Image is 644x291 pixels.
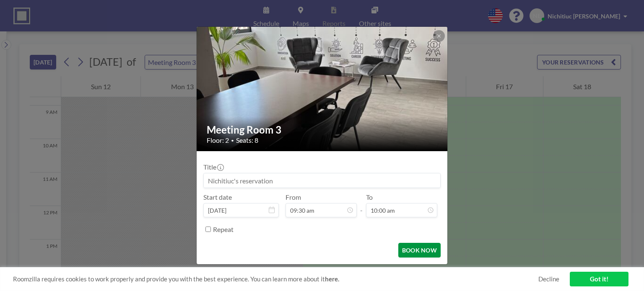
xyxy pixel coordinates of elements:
span: - [360,196,363,214]
span: Floor: 2 [207,136,229,144]
span: Roomzilla requires cookies to work properly and provide you with the best experience. You can lea... [13,275,538,283]
label: Start date [203,193,232,201]
label: From [286,193,301,201]
label: Title [203,163,223,171]
a: Got it! [570,272,628,286]
button: BOOK NOW [398,243,441,258]
label: Repeat [213,225,234,234]
input: Nichitiuc's reservation [204,173,440,188]
h2: Meeting Room 3 [207,124,438,136]
a: Decline [538,275,559,283]
a: here. [325,275,339,283]
span: Seats: 8 [236,136,258,144]
label: To [366,193,373,201]
span: • [231,137,234,144]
